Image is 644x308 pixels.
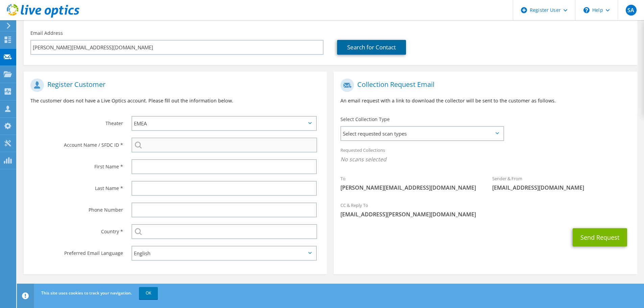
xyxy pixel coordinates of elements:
div: To [334,171,485,195]
label: Preferred Email Language [30,246,123,257]
span: Select requested scan types [341,127,503,140]
label: Theater [30,116,123,127]
label: Country * [30,224,123,235]
label: Select Collection Type [340,116,390,123]
h1: Register Customer [30,78,317,92]
a: OK [139,287,158,299]
h1: Collection Request Email [340,78,627,92]
div: Requested Collections [334,143,637,168]
label: First Name * [30,159,123,170]
span: This site uses cookies to track your navigation. [41,290,132,296]
label: Last Name * [30,181,123,192]
span: [PERSON_NAME][EMAIL_ADDRESS][DOMAIN_NAME] [340,184,479,191]
a: Search for Contact [337,40,406,55]
label: Phone Number [30,203,123,213]
span: [EMAIL_ADDRESS][PERSON_NAME][DOMAIN_NAME] [340,211,630,218]
div: Sender & From [485,171,637,195]
svg: \n [583,7,590,13]
label: Email Address [30,30,63,37]
p: The customer does not have a Live Optics account. Please fill out the information below. [30,97,320,104]
span: No scans selected [340,156,630,163]
button: Send Request [573,228,627,246]
span: SA [626,5,637,16]
p: An email request with a link to download the collector will be sent to the customer as follows. [340,97,630,104]
div: CC & Reply To [334,198,637,221]
span: [EMAIL_ADDRESS][DOMAIN_NAME] [492,184,630,191]
label: Account Name / SFDC ID * [30,138,123,148]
